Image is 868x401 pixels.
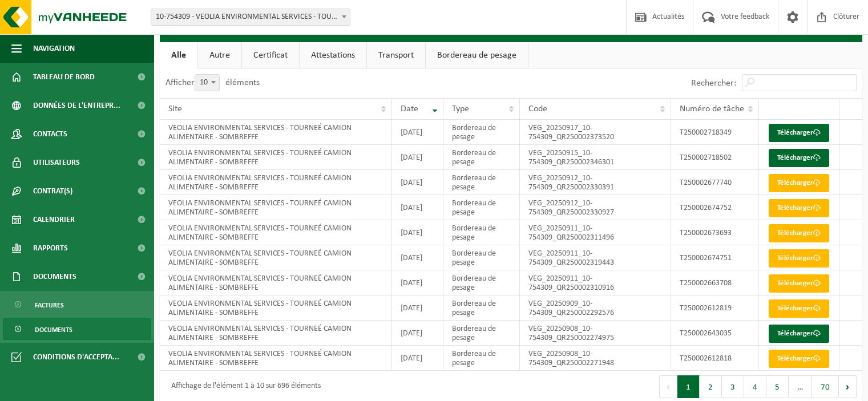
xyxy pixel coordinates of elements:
span: Type [452,104,469,114]
td: VEG_20250908_10-754309_QR250002274975 [520,321,671,346]
td: Bordereau de pesage [443,195,520,220]
td: T250002718349 [671,120,759,145]
a: Télécharger [769,299,829,318]
span: … [789,375,812,398]
td: [DATE] [392,120,443,145]
span: Utilisateurs [33,148,80,177]
td: [DATE] [392,321,443,346]
button: Previous [659,375,677,398]
td: VEG_20250909_10-754309_QR250002292576 [520,295,671,321]
td: VEG_20250911_10-754309_QR250002319443 [520,245,671,270]
td: VEOLIA ENVIRONMENTAL SERVICES - TOURNEÉ CAMION ALIMENTAIRE - SOMBREFFE [160,245,392,270]
span: Rapports [33,234,68,262]
a: Télécharger [769,350,829,368]
td: [DATE] [392,145,443,170]
td: [DATE] [392,295,443,321]
button: 2 [700,375,722,398]
td: VEOLIA ENVIRONMENTAL SERVICES - TOURNEÉ CAMION ALIMENTAIRE - SOMBREFFE [160,120,392,145]
td: VEG_20250912_10-754309_QR250002330927 [520,195,671,220]
td: Bordereau de pesage [443,321,520,346]
td: T250002674751 [671,245,759,270]
span: 10 [195,74,220,91]
td: Bordereau de pesage [443,245,520,270]
td: T250002677740 [671,170,759,195]
td: T250002663708 [671,270,759,295]
button: 70 [812,375,839,398]
span: Numéro de tâche [680,104,744,114]
td: VEOLIA ENVIRONMENTAL SERVICES - TOURNEÉ CAMION ALIMENTAIRE - SOMBREFFE [160,195,392,220]
a: Télécharger [769,124,829,142]
td: VEG_20250912_10-754309_QR250002330391 [520,170,671,195]
td: VEG_20250911_10-754309_QR250002310916 [520,270,671,295]
a: Télécharger [769,249,829,268]
span: Calendrier [33,205,75,234]
a: Télécharger [769,199,829,217]
span: 10-754309 - VEOLIA ENVIRONMENTAL SERVICES - TOURNEÉ CAMION ALIMENTAIRE - SOMBREFFE [151,9,350,26]
td: [DATE] [392,195,443,220]
td: T250002674752 [671,195,759,220]
span: Factures [35,294,64,316]
td: [DATE] [392,245,443,270]
label: Afficher éléments [165,78,260,87]
button: 5 [766,375,789,398]
td: VEOLIA ENVIRONMENTAL SERVICES - TOURNEÉ CAMION ALIMENTAIRE - SOMBREFFE [160,145,392,170]
a: Télécharger [769,325,829,343]
a: Attestations [300,42,366,68]
label: Rechercher: [691,79,736,88]
span: Date [401,104,418,114]
td: T250002673693 [671,220,759,245]
span: Navigation [33,34,75,63]
td: T250002612818 [671,346,759,371]
a: Certificat [242,42,299,68]
span: Site [168,104,182,114]
span: Contacts [33,120,67,148]
td: VEOLIA ENVIRONMENTAL SERVICES - TOURNEÉ CAMION ALIMENTAIRE - SOMBREFFE [160,270,392,295]
td: Bordereau de pesage [443,220,520,245]
a: Télécharger [769,274,829,293]
td: Bordereau de pesage [443,346,520,371]
span: Tableau de bord [33,63,95,91]
td: Bordereau de pesage [443,295,520,321]
td: VEOLIA ENVIRONMENTAL SERVICES - TOURNEÉ CAMION ALIMENTAIRE - SOMBREFFE [160,170,392,195]
a: Télécharger [769,174,829,192]
td: Bordereau de pesage [443,270,520,295]
td: [DATE] [392,170,443,195]
span: Documents [35,319,72,341]
td: VEG_20250917_10-754309_QR250002373520 [520,120,671,145]
span: Données de l'entrepr... [33,91,120,120]
button: 1 [677,375,700,398]
td: VEOLIA ENVIRONMENTAL SERVICES - TOURNEÉ CAMION ALIMENTAIRE - SOMBREFFE [160,295,392,321]
a: Télécharger [769,224,829,242]
td: VEOLIA ENVIRONMENTAL SERVICES - TOURNEÉ CAMION ALIMENTAIRE - SOMBREFFE [160,220,392,245]
button: Next [839,375,857,398]
td: [DATE] [392,220,443,245]
td: T250002718502 [671,145,759,170]
a: Bordereau de pesage [426,42,528,68]
span: 10-754309 - VEOLIA ENVIRONMENTAL SERVICES - TOURNEÉ CAMION ALIMENTAIRE - SOMBREFFE [151,9,350,25]
span: Documents [33,262,76,291]
td: Bordereau de pesage [443,170,520,195]
td: VEG_20250908_10-754309_QR250002271948 [520,346,671,371]
a: Alle [160,42,197,68]
span: Code [528,104,547,114]
button: 4 [744,375,766,398]
span: Conditions d'accepta... [33,343,119,371]
td: [DATE] [392,270,443,295]
button: 3 [722,375,744,398]
a: Autre [198,42,241,68]
td: T250002612819 [671,295,759,321]
td: Bordereau de pesage [443,145,520,170]
span: Contrat(s) [33,177,72,205]
td: [DATE] [392,346,443,371]
td: VEG_20250911_10-754309_QR250002311496 [520,220,671,245]
td: VEOLIA ENVIRONMENTAL SERVICES - TOURNEÉ CAMION ALIMENTAIRE - SOMBREFFE [160,346,392,371]
a: Télécharger [769,149,829,167]
td: T250002643035 [671,321,759,346]
a: Factures [3,294,151,315]
td: Bordereau de pesage [443,120,520,145]
span: 10 [195,75,219,91]
td: VEOLIA ENVIRONMENTAL SERVICES - TOURNEÉ CAMION ALIMENTAIRE - SOMBREFFE [160,321,392,346]
div: Affichage de l'élément 1 à 10 sur 696 éléments [165,376,321,397]
td: VEG_20250915_10-754309_QR250002346301 [520,145,671,170]
a: Documents [3,318,151,340]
